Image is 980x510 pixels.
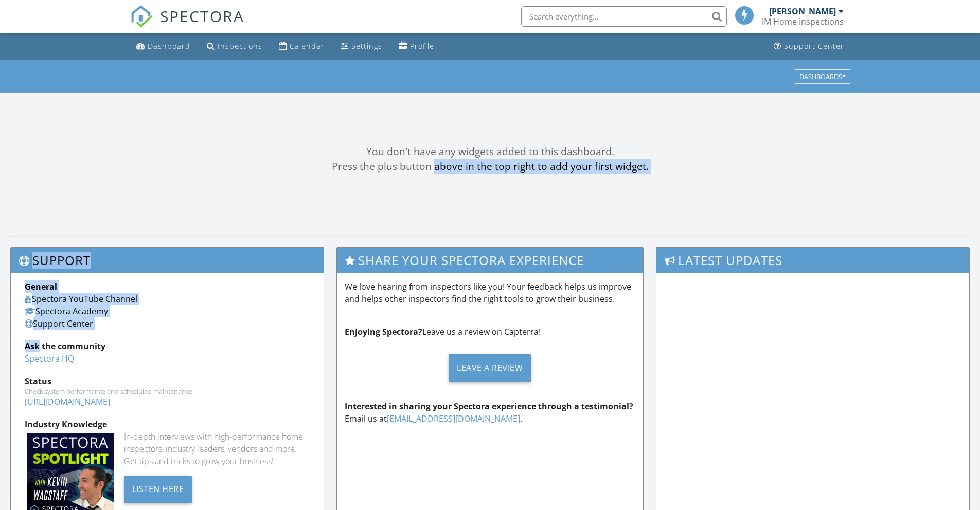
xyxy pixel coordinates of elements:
a: [URL][DOMAIN_NAME] [25,396,110,407]
div: In-depth interviews with high-performance home inspectors, industry leaders, vendors and more. Ge... [124,430,310,467]
div: IM Home Inspections [762,16,844,27]
a: Profile [395,37,438,56]
div: Leave a Review [449,354,531,382]
a: Support Center [25,318,93,329]
a: Leave a Review [345,346,636,390]
strong: Enjoying Spectora? [345,326,422,337]
div: Dashboard [148,41,190,51]
h3: Latest Updates [656,248,969,273]
div: Check system performance and scheduled maintenance. [25,387,310,395]
div: Calendar [290,41,325,51]
div: [PERSON_NAME] [769,6,836,16]
img: The Best Home Inspection Software - Spectora [130,5,153,28]
a: Inspections [203,37,266,56]
h3: Share Your Spectora Experience [337,248,644,273]
a: Dashboard [132,37,194,56]
a: Settings [337,37,386,56]
p: Leave us a review on Capterra! [345,326,636,338]
span: SPECTORA [160,5,244,27]
h3: Support [11,248,324,273]
div: Listen Here [124,476,192,503]
a: SPECTORA [130,14,244,35]
p: Email us at . [345,400,636,425]
div: Settings [351,41,382,51]
strong: Interested in sharing your Spectora experience through a testimonial? [345,401,633,412]
div: Support Center [784,41,844,51]
div: You don't have any widgets added to this dashboard. [10,144,970,159]
div: Profile [410,41,434,51]
div: Ask the community [25,340,310,352]
div: Industry Knowledge [25,418,310,430]
a: Spectora Academy [25,306,108,317]
strong: General [25,281,57,292]
a: Spectora HQ [25,353,74,364]
div: Status [25,375,310,387]
a: Support Center [770,37,848,56]
div: Dashboards [799,73,846,80]
input: Search everything... [521,6,727,27]
a: [EMAIL_ADDRESS][DOMAIN_NAME] [387,413,520,424]
div: Inspections [218,41,262,51]
button: Dashboards [795,69,850,84]
div: Press the plus button above in the top right to add your first widget. [10,159,970,174]
a: Spectora YouTube Channel [25,293,137,305]
a: Listen Here [124,483,192,494]
a: Calendar [275,37,329,56]
p: We love hearing from inspectors like you! Your feedback helps us improve and helps other inspecto... [345,280,636,305]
